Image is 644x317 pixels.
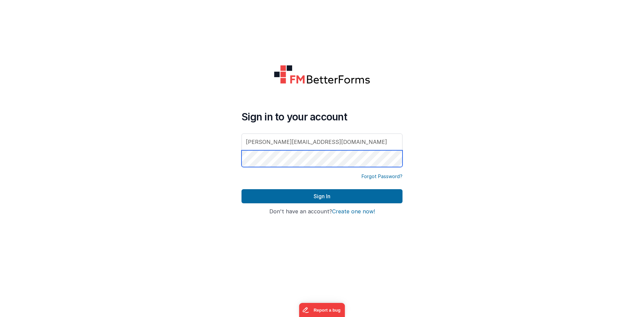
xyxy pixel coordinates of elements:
[241,111,402,123] h4: Sign in to your account
[299,303,345,317] iframe: Marker.io feedback button
[241,209,402,215] h4: Don't have an account?
[241,189,402,203] button: Sign In
[332,209,375,215] button: Create one now!
[241,134,402,150] input: Email Address
[362,173,402,180] a: Forgot Password?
